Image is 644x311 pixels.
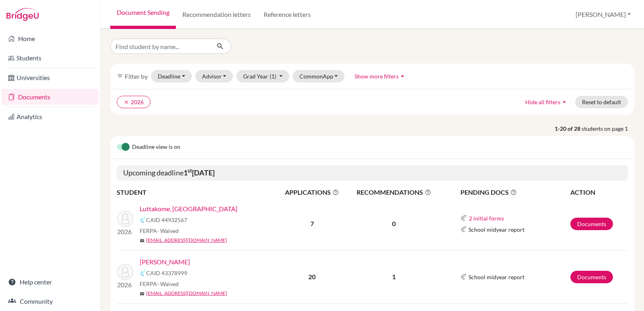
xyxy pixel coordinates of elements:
[460,215,467,221] img: Common App logo
[157,227,179,234] span: - Waived
[140,280,179,288] span: FERPA
[124,99,129,105] i: clear
[270,73,276,80] span: (1)
[460,187,570,197] span: PENDING DOCS
[460,226,467,233] img: Common App logo
[518,96,575,108] button: Hide all filtersarrow_drop_up
[347,219,441,229] p: 0
[146,269,187,277] span: CAID 43378999
[347,187,441,197] span: RECOMMENDATIONS
[117,227,133,237] p: 2026
[355,73,398,80] span: Show more filters
[125,72,148,80] span: Filter by
[555,124,582,133] strong: 1-20 of 28
[140,270,146,276] img: Common App logo
[572,7,634,22] button: [PERSON_NAME]
[582,124,634,133] span: students on page 1
[117,165,628,181] h5: Upcoming deadline
[2,31,99,47] a: Home
[132,142,180,152] span: Deadline view is on
[525,99,560,105] span: Hide all filters
[575,96,628,108] button: Reset to default
[140,217,146,223] img: Common App logo
[2,89,99,105] a: Documents
[469,273,524,281] span: School midyear report
[347,272,441,282] p: 1
[117,187,278,198] th: STUDENT
[157,280,179,287] span: - Waived
[117,280,133,290] p: 2026
[2,70,99,86] a: Universities
[195,70,233,82] button: Advisor
[570,271,613,283] a: Documents
[2,50,99,66] a: Students
[293,70,345,82] button: CommonApp
[6,8,39,21] img: Bridge-U
[140,227,179,235] span: FERPA
[308,273,316,280] b: 20
[469,225,524,234] span: School midyear report
[146,237,227,244] a: [EMAIL_ADDRESS][DOMAIN_NAME]
[117,211,133,227] img: Luttakome, Jordan
[117,96,151,108] button: clear2026
[236,70,289,82] button: Grad Year(1)
[184,168,215,177] b: 1 [DATE]
[117,264,133,280] img: Magezi, Christabel
[278,187,346,197] span: APPLICATIONS
[117,73,123,79] i: filter_list
[560,98,568,106] i: arrow_drop_up
[348,70,413,82] button: Show more filtersarrow_drop_up
[140,204,237,214] a: Luttakome, [GEOGRAPHIC_DATA]
[469,214,504,223] button: 2 initial forms
[460,274,467,280] img: Common App logo
[2,109,99,125] a: Analytics
[140,291,144,296] span: mail
[146,290,227,297] a: [EMAIL_ADDRESS][DOMAIN_NAME]
[570,218,613,230] a: Documents
[398,72,407,80] i: arrow_drop_up
[140,257,190,267] a: [PERSON_NAME]
[188,167,192,174] sup: st
[110,39,210,54] input: Find student by name...
[310,220,314,227] b: 7
[2,274,99,290] a: Help center
[2,293,99,309] a: Community
[146,216,187,224] span: CAID 44932567
[140,238,144,243] span: mail
[570,187,628,198] th: ACTION
[151,70,192,82] button: Deadline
